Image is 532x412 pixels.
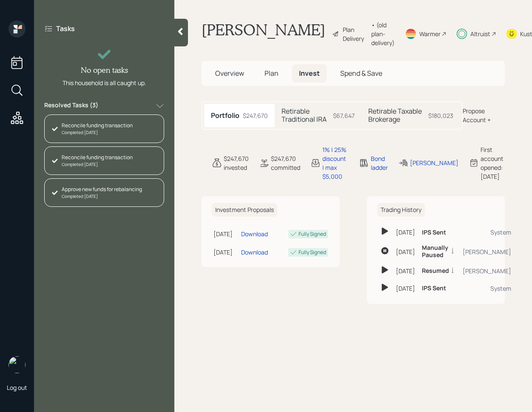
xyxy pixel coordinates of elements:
h5: Portfolio [211,112,239,120]
h1: [PERSON_NAME] [202,20,325,47]
div: [DATE] [213,248,238,257]
h6: Trading History [377,203,425,217]
div: Approve new funds for rebalancing [62,186,142,193]
div: [DATE] [396,284,415,293]
div: $67,647 [333,111,355,120]
div: [DATE] [213,229,238,238]
div: Plan Delivery [343,25,367,43]
div: [PERSON_NAME] [410,158,458,167]
div: Download [241,248,268,257]
div: $247,670 [243,111,268,120]
div: Download [241,229,268,238]
div: 1% | 25% discount | max $5,000 [322,145,349,181]
div: Fully Signed [299,230,326,238]
div: This household is all caught up. [63,78,146,87]
h4: No open tasks [81,66,128,75]
div: First account opened: [DATE] [481,145,505,181]
div: [DATE] [396,247,415,256]
span: Invest [299,69,320,78]
h6: Resumed [422,267,449,275]
h6: IPS Sent [422,229,446,236]
span: Spend & Save [340,69,382,78]
div: Bond ladder [371,154,388,172]
div: System [463,284,511,293]
span: Plan [265,69,279,78]
div: $180,023 [428,111,453,120]
h5: Retirable Traditional IRA [282,107,330,123]
img: retirable_logo.png [9,356,26,373]
div: Warmer [419,29,441,38]
div: Fully Signed [299,249,326,256]
div: Completed [DATE] [62,129,133,136]
div: $247,670 committed [271,154,300,172]
h6: Manually Paused [422,244,449,259]
div: Log out [7,383,27,392]
div: [PERSON_NAME] [463,266,511,275]
label: Tasks [56,24,75,33]
div: Propose Account + [463,106,505,124]
div: • (old plan-delivery) [371,20,395,47]
label: Resolved Tasks ( 3 ) [44,101,98,111]
h6: Investment Proposals [212,203,277,217]
h5: Retirable Taxable Brokerage [368,107,425,123]
div: Completed [DATE] [62,193,142,200]
h6: IPS Sent [422,285,446,292]
div: Reconcile funding transaction [62,154,133,161]
div: System [463,228,511,237]
div: $247,670 invested [224,154,249,172]
div: Altruist [470,29,490,38]
div: Reconcile funding transaction [62,122,133,129]
span: Overview [215,69,244,78]
div: [DATE] [396,228,415,237]
div: [PERSON_NAME] [463,247,511,256]
div: [DATE] [396,266,415,275]
div: Completed [DATE] [62,161,133,168]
